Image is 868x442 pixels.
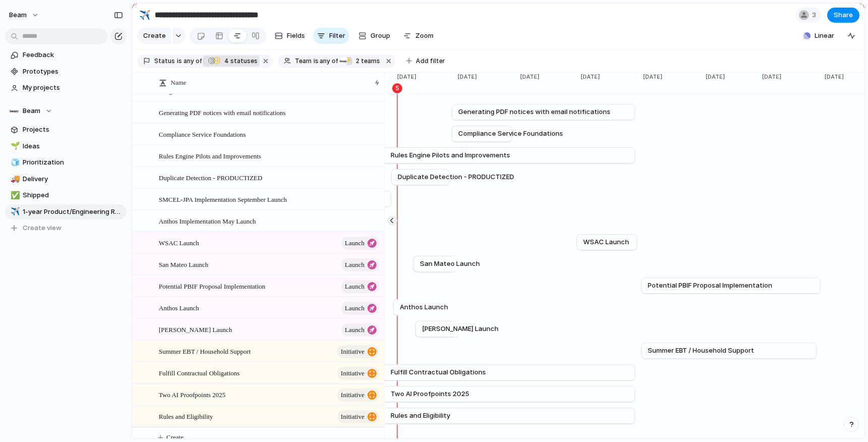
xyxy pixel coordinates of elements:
button: Beam [5,7,44,23]
span: Generating PDF notices with email notifications [458,107,610,117]
span: launch [345,236,364,250]
span: Status [154,57,175,66]
span: Zoom [415,31,433,41]
span: Potential PBIF Proposal Implementation [159,280,265,292]
div: ✈️ [11,206,18,217]
span: Beam [23,106,40,116]
a: ✅Shipped [5,188,127,203]
button: ⚡2 teams [339,56,382,67]
span: Create view [23,223,61,233]
button: launch [341,323,379,337]
span: Beam [9,10,27,20]
button: Add filter [400,54,451,68]
span: initiative [341,388,364,402]
span: 4 [221,57,230,65]
span: Delivery [23,174,123,184]
span: Summer EBT / Household Support [159,345,251,357]
span: [PERSON_NAME] Launch [159,323,232,335]
span: Team [295,57,312,66]
a: WSAC Launch [583,235,631,250]
span: launch [345,301,364,315]
div: 🌱Ideas [5,139,127,154]
span: [DATE] [452,73,480,81]
button: launch [341,302,379,315]
span: initiative [341,366,364,380]
span: initiative [341,410,364,424]
button: ✈️ [9,207,19,217]
span: Prioritization [23,157,123,168]
span: [DATE] [637,73,665,81]
button: isany of [312,56,340,67]
button: ✅ [9,190,19,200]
span: Group [370,31,390,41]
button: Filter [313,28,349,44]
a: Generating PDF notices with email notifications [458,104,629,120]
button: launch [341,237,379,250]
span: San Mateo Launch [420,259,480,269]
span: Rules Engine Pilots and Improvements [159,150,261,161]
span: initiative [341,345,364,359]
span: Potential PBIF Proposal Implementation [648,281,772,291]
span: My projects [23,83,123,93]
span: [DATE] [391,73,419,81]
span: [DATE] [575,73,603,81]
span: SMCEL-JPA Implementation September Launch [159,193,287,205]
span: Add filter [416,57,445,66]
span: Prototypes [23,67,123,77]
button: Zoom [399,28,438,44]
div: ✈️ [139,8,150,22]
div: 🧊 [11,157,18,169]
div: ✅ [11,190,18,201]
span: any of [182,57,202,66]
span: Anthos Launch [159,302,199,313]
button: Share [827,8,859,23]
span: 3 [812,10,819,20]
span: San Mateo Launch [159,258,208,270]
span: Fulfill Contractual Obligations [391,367,486,377]
a: 🧊Prioritization [5,155,127,170]
a: Prototypes [5,64,127,79]
button: launch [341,280,379,293]
span: Feedback [23,50,123,60]
span: is [177,57,182,66]
button: 🌱 [9,141,19,151]
button: initiative [337,410,379,423]
div: 5 [392,83,402,93]
span: Two AI Proofpoints 2025 [391,389,469,399]
span: statuses [221,57,258,66]
div: ✈️1-year Product/Engineering Roadmap [5,204,127,219]
a: Projects [5,122,127,137]
span: Two AI Proofpoints 2025 [159,389,225,400]
span: Rules and Eligibility [391,411,450,421]
span: launch [345,258,364,272]
span: Name [171,78,187,88]
a: [PERSON_NAME] Launch [422,321,457,337]
button: initiative [337,345,379,358]
span: [DATE] [514,73,542,81]
span: Share [834,10,853,20]
span: launch [345,323,364,337]
a: Feedback [5,47,127,63]
div: 🚚Delivery [5,172,127,187]
span: Rules Engine Pilots and Improvements [391,150,510,160]
span: teams [353,57,380,66]
button: 🧊 [9,157,19,168]
span: Summer EBT / Household Support [648,346,754,356]
button: isany of [175,56,204,67]
a: My projects [5,80,127,95]
span: Linear [815,31,834,41]
button: Create view [5,220,127,236]
span: [DATE] [819,73,847,81]
button: Create [137,28,171,44]
button: initiative [337,367,379,380]
span: launch [345,280,364,294]
button: Linear [799,28,838,43]
button: Fields [271,28,309,44]
span: is [314,57,319,66]
button: Beam [5,103,127,119]
a: San Mateo Launch [420,256,455,271]
a: Rules and Eligibility [277,408,629,423]
span: 1-year Product/Engineering Roadmap [23,207,123,217]
div: 🚚 [11,173,18,185]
